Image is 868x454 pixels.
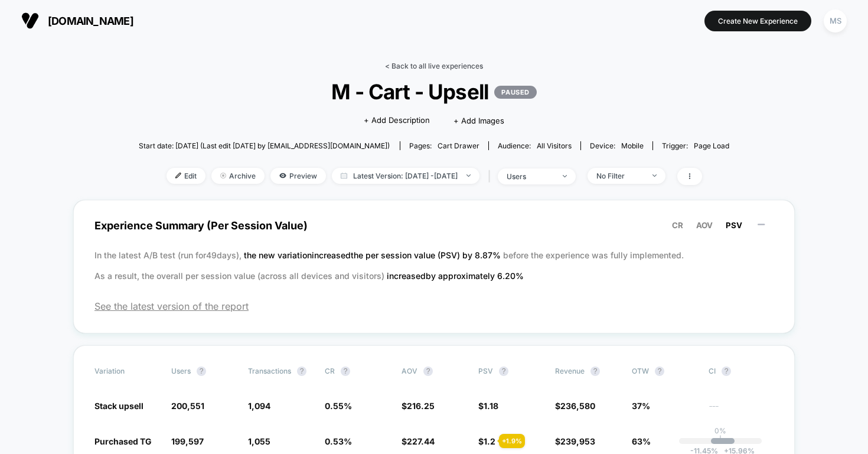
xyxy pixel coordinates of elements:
[248,367,291,375] span: Transactions
[423,367,433,376] button: ?
[407,401,435,411] span: 216.25
[325,401,352,411] span: 0.55 %
[655,367,664,376] button: ?
[726,220,742,230] span: PSV
[297,367,306,376] button: ?
[507,172,554,181] div: users
[171,367,191,375] span: users
[409,141,479,150] div: Pages:
[820,9,850,33] button: MS
[722,220,746,231] button: PSV
[485,168,498,185] span: |
[596,171,644,180] div: No Filter
[590,367,600,376] button: ?
[139,141,390,150] span: Start date: [DATE] (Last edit [DATE] by [EMAIL_ADDRESS][DOMAIN_NAME])
[248,401,270,411] span: 1,094
[484,401,498,411] span: 1.18
[621,141,644,150] span: mobile
[632,401,650,411] span: 37%
[494,86,536,99] p: PAUSED
[694,141,729,150] span: Page Load
[402,401,435,411] span: $
[94,212,774,239] span: Experience Summary (Per Session Value)
[94,245,774,286] p: In the latest A/B test (run for 49 days), before the experience was fully implemented. As a resul...
[270,168,326,184] span: Preview
[632,436,651,446] span: 63%
[696,220,713,230] span: AOV
[719,435,722,444] p: |
[94,300,774,312] span: See the latest version of the report
[499,434,525,448] div: + 1.9 %
[714,426,726,435] p: 0%
[94,436,152,446] span: Purchased TG
[709,367,774,376] span: CI
[197,367,206,376] button: ?
[364,115,430,127] span: + Add Description
[668,220,687,231] button: CR
[325,436,352,446] span: 0.53 %
[48,15,133,27] span: [DOMAIN_NAME]
[652,174,657,177] img: end
[325,367,335,375] span: CR
[478,367,493,375] span: PSV
[171,401,204,411] span: 200,551
[438,141,479,150] span: cart drawer
[560,436,595,446] span: 239,953
[387,271,524,281] span: increased by approximately 6.20 %
[555,401,595,411] span: $
[248,436,270,446] span: 1,055
[167,168,205,184] span: Edit
[94,367,159,376] span: Variation
[555,436,595,446] span: $
[722,367,731,376] button: ?
[341,367,350,376] button: ?
[332,168,479,184] span: Latest Version: [DATE] - [DATE]
[824,9,847,33] div: MS
[672,220,683,230] span: CR
[580,141,652,150] span: Device:
[168,79,700,104] span: M - Cart - Upsell
[402,367,417,375] span: AOV
[484,436,495,446] span: 1.2
[21,12,39,30] img: Visually logo
[560,401,595,411] span: 236,580
[555,367,585,375] span: Revenue
[466,174,471,177] img: end
[478,436,495,446] span: $
[478,401,498,411] span: $
[453,116,504,125] span: + Add Images
[537,141,572,150] span: All Visitors
[632,367,697,376] span: OTW
[220,173,226,179] img: end
[211,168,265,184] span: Archive
[693,220,716,231] button: AOV
[704,11,811,31] button: Create New Experience
[171,436,204,446] span: 199,597
[244,250,503,260] span: the new variation increased the per session value (PSV) by 8.87 %
[341,173,347,179] img: calendar
[662,141,729,150] div: Trigger:
[94,401,143,411] span: Stack upsell
[402,436,435,446] span: $
[385,61,483,70] a: < Back to all live experiences
[407,436,435,446] span: 227.44
[499,367,508,376] button: ?
[498,141,572,150] div: Audience:
[175,173,181,179] img: edit
[709,403,774,411] span: ---
[563,175,567,177] img: end
[18,11,137,30] button: [DOMAIN_NAME]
